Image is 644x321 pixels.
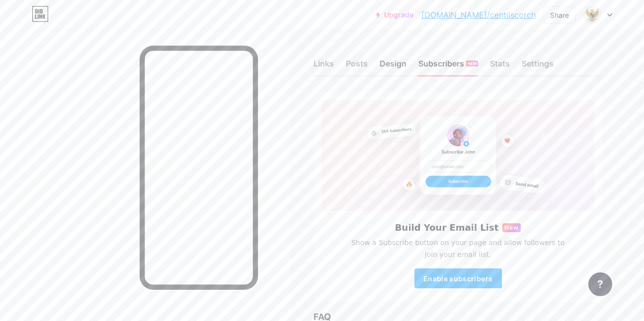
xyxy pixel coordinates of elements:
span: New [504,223,519,232]
div: Stats [490,58,510,75]
div: Share [550,10,569,20]
a: Upgrade [376,11,413,19]
span: Show a Subscribe button on your page and allow followers to join your email list. [349,237,567,260]
div: Design [380,58,406,75]
a: [DOMAIN_NAME]/centiiscorch [421,9,536,21]
button: Enable subscribers [414,268,502,288]
h6: Build Your Email List [395,223,499,233]
div: Links [314,58,334,75]
span: NEW [468,61,477,66]
div: Posts [346,58,368,75]
div: Settings [522,58,554,75]
div: Subscribers [418,58,478,75]
img: centiiscorch [583,5,602,24]
span: Enable subscribers [423,274,492,283]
